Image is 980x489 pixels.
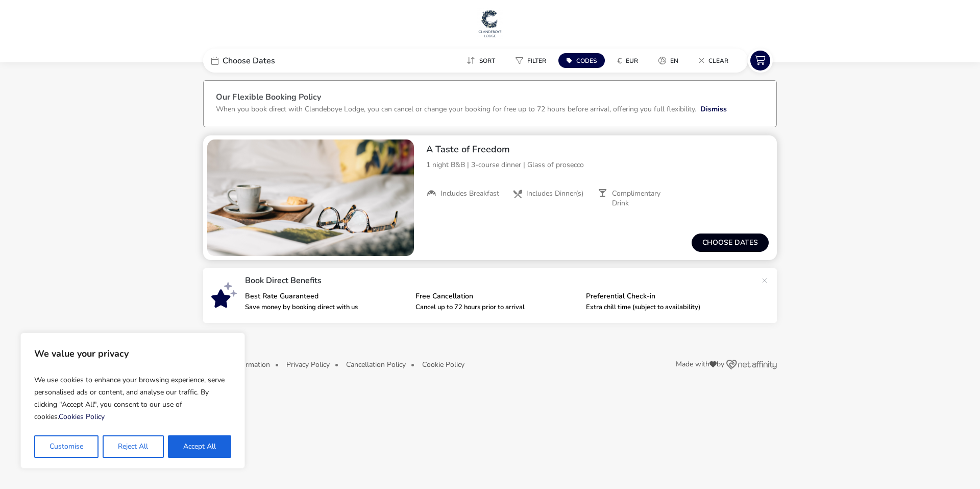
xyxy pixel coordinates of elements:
p: When you book direct with Clandeboye Lodge, you can cancel or change your booking for free up to ... [216,104,696,114]
naf-pibe-menu-bar-item: Filter [507,53,558,68]
naf-pibe-menu-bar-item: Sort [458,53,507,68]
h3: Our Flexible Booking Policy [216,93,764,104]
p: We value your privacy [34,343,231,364]
button: Choose dates [692,234,769,252]
button: Privacy Policy [286,361,330,368]
button: Accept All [168,435,231,458]
span: Clear [708,57,728,65]
button: Sort [458,53,503,68]
button: Customise [34,435,99,458]
span: Codes [576,57,597,65]
button: Filter [507,53,554,68]
button: Dismiss [700,104,727,114]
p: Best Rate Guaranteed [245,293,407,300]
h2: A Taste of Freedom [426,144,769,155]
span: EUR [626,57,638,65]
button: Codes [558,53,605,68]
a: Cookies Policy [59,412,105,422]
p: Save money by booking direct with us [245,304,407,311]
naf-pibe-menu-bar-item: €EUR [609,53,650,68]
p: Extra chill time (subject to availability) [586,304,748,311]
naf-pibe-menu-bar-item: Clear [691,53,741,68]
button: Cancellation Policy [346,361,406,368]
p: 1 night B&B | 3-course dinner | Glass of prosecco [426,159,769,170]
img: Main Website [477,8,503,39]
button: Clear [691,53,737,68]
button: Reject All [103,435,163,458]
div: Choose Dates [203,49,356,73]
span: Filter [527,57,546,65]
button: Cookie Policy [422,361,464,368]
button: €EUR [609,53,646,68]
span: Includes Breakfast [440,189,499,198]
p: Book Direct Benefits [245,276,756,285]
i: € [617,56,622,66]
div: A Taste of Freedom1 night B&B | 3-course dinner | Glass of proseccoIncludes BreakfastIncludes Din... [418,135,777,216]
button: en [650,53,687,68]
span: Choose Dates [223,57,275,65]
p: Cancel up to 72 hours prior to arrival [415,304,578,311]
p: Free Cancellation [415,293,578,300]
naf-pibe-menu-bar-item: Codes [558,53,609,68]
span: Sort [479,57,495,65]
span: Complimentary Drink [612,189,675,207]
swiper-slide: 1 / 1 [207,139,414,256]
span: Includes Dinner(s) [526,189,583,198]
span: Made with by [676,361,724,368]
p: We use cookies to enhance your browsing experience, serve personalised ads or content, and analys... [34,370,231,427]
span: en [670,57,678,65]
p: Preferential Check-in [586,293,748,300]
div: We value your privacy [20,333,245,469]
naf-pibe-menu-bar-item: en [650,53,691,68]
